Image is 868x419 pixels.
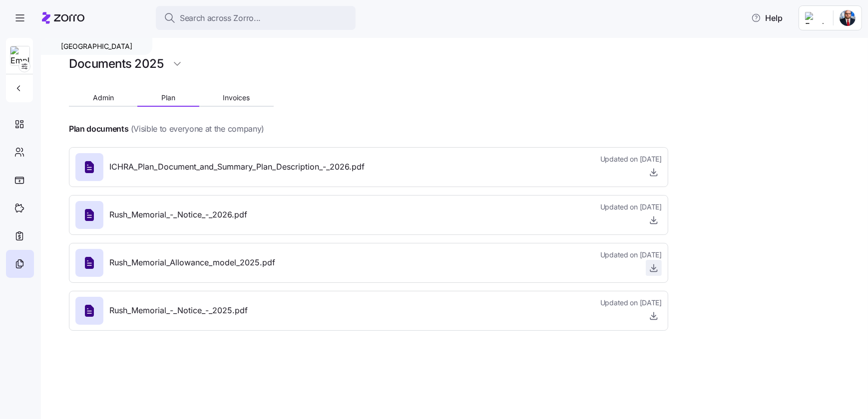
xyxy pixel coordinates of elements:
span: Help [751,12,783,24]
span: Updated on [DATE] [600,250,662,260]
span: Search across Zorro... [180,12,261,24]
div: [GEOGRAPHIC_DATA] [41,38,152,55]
img: Employer logo [10,46,29,66]
span: Updated on [DATE] [600,202,662,212]
span: ICHRA_Plan_Document_and_Summary_Plan_Description_-_2026.pdf [109,161,365,173]
span: Rush_Memorial_Allowance_model_2025.pdf [109,256,275,269]
span: Invoices [223,94,250,101]
h1: Documents 2025 [69,56,163,71]
button: Help [743,8,791,28]
img: Employer logo [805,12,825,24]
span: Admin [93,94,114,101]
span: Updated on [DATE] [600,298,662,308]
span: Rush_Memorial_-_Notice_-_2026.pdf [109,209,247,221]
span: Plan [161,94,175,101]
img: 881f64db-862a-4d68-9582-1fb6ded42eab-1756395676831.jpeg [840,10,856,26]
span: Rush_Memorial_-_Notice_-_2025.pdf [109,304,248,317]
button: Search across Zorro... [156,6,356,30]
h4: Plan documents [69,123,129,135]
span: (Visible to everyone at the company) [131,123,264,135]
span: Updated on [DATE] [600,154,662,164]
